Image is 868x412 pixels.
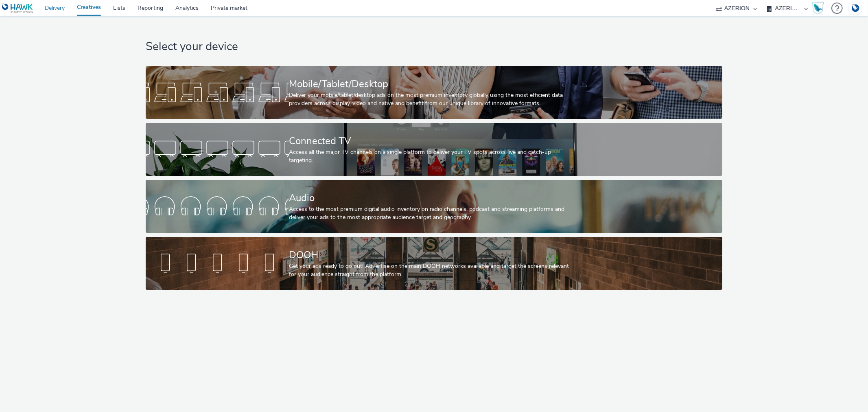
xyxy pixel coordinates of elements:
[146,66,722,119] a: Mobile/Tablet/DesktopDeliver your mobile/tablet/desktop ads on the most premium inventory globall...
[2,3,33,13] img: undefined Logo
[812,2,824,15] img: Hawk Academy
[289,148,576,165] div: Access all the major TV channels on a single platform to deliver your TV spots across live and ca...
[812,2,827,15] a: Hawk Academy
[289,77,576,91] div: Mobile/Tablet/Desktop
[289,191,576,205] div: Audio
[289,262,576,279] div: Get your ads ready to go out! Advertise on the main DOOH networks available and target the screen...
[289,134,576,148] div: Connected TV
[146,39,722,55] h1: Select your device
[146,180,722,233] a: AudioAccess to the most premium digital audio inventory on radio channels, podcast and streaming ...
[849,2,861,15] img: Account DE
[289,91,576,108] div: Deliver your mobile/tablet/desktop ads on the most premium inventory globally using the most effi...
[146,237,722,290] a: DOOHGet your ads ready to go out! Advertise on the main DOOH networks available and target the sc...
[289,205,576,222] div: Access to the most premium digital audio inventory on radio channels, podcast and streaming platf...
[146,123,722,176] a: Connected TVAccess all the major TV channels on a single platform to deliver your TV spots across...
[289,248,576,262] div: DOOH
